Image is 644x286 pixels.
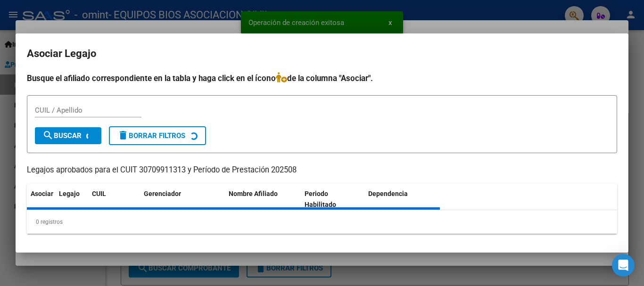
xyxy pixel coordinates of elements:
h4: Busque el afiliado correspondiente en la tabla y haga click en el ícono de la columna "Asociar". [27,72,617,84]
datatable-header-cell: Asociar [27,184,55,215]
span: Legajo [59,190,80,197]
h2: Asociar Legajo [27,45,617,63]
span: Periodo Habilitado [305,190,336,208]
button: Buscar [35,127,101,144]
datatable-header-cell: Gerenciador [140,184,225,215]
mat-icon: delete [117,130,129,141]
span: Borrar Filtros [117,131,185,140]
datatable-header-cell: Nombre Afiliado [225,184,301,215]
datatable-header-cell: Dependencia [364,184,440,215]
p: Legajos aprobados para el CUIT 30709911313 y Período de Prestación 202508 [27,164,617,176]
span: Buscar [42,131,82,140]
datatable-header-cell: Legajo [55,184,88,215]
span: Gerenciador [144,190,181,197]
span: Dependencia [368,190,408,197]
span: Nombre Afiliado [229,190,278,197]
div: 0 registros [27,210,617,234]
div: Open Intercom Messenger [612,254,635,277]
mat-icon: search [42,130,54,141]
datatable-header-cell: Periodo Habilitado [301,184,364,215]
button: Borrar Filtros [109,126,206,145]
span: CUIL [92,190,106,197]
span: Asociar [31,190,53,197]
datatable-header-cell: CUIL [88,184,140,215]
